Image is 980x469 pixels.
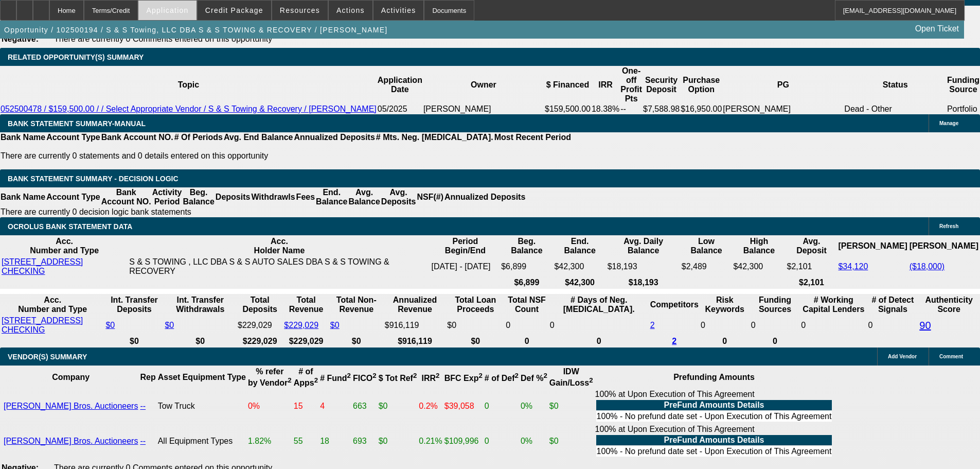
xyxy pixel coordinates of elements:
td: 0% [247,389,292,423]
th: One-off Profit Pts [620,66,643,104]
th: Withdrawls [251,187,295,207]
th: $2,101 [786,277,836,288]
th: Low Balance [681,236,732,256]
th: Purchase Option [680,66,722,104]
span: Application [146,6,188,14]
span: Opportunity / 102500194 / S & S Towing, LLC DBA S & S TOWING & RECOVERY / [PERSON_NAME] [4,26,388,34]
th: # of Detect Signals [867,295,918,315]
th: Total Deposits [237,295,282,315]
a: 90 [919,320,931,331]
b: PreFund Amounts Details [664,401,764,409]
th: Status [844,66,947,104]
td: $2,101 [786,257,836,276]
div: $916,119 [385,321,446,330]
td: $0 [378,389,418,423]
div: 100% at Upon Execution of This Agreement [595,390,833,423]
b: % refer by Vendor [248,367,292,387]
th: Acc. Holder Name [129,236,430,256]
a: $34,120 [838,262,868,271]
th: $0 [164,336,236,346]
th: $0 [447,336,504,346]
td: $16,950.00 [680,104,722,114]
th: Account Type [46,187,101,207]
td: $7,588.98 [643,104,680,114]
button: Activities [373,1,424,20]
a: 2 [672,337,676,345]
th: End. Balance [315,187,348,207]
td: 100% - No prefund date set - Upon Execution of This Agreement [596,411,832,422]
b: BFC Exp [444,374,483,383]
th: Activity Period [152,187,183,207]
th: Acc. Number and Type [1,295,104,315]
td: $42,300 [554,257,605,276]
sup: 2 [314,376,318,384]
th: Total Revenue [283,295,328,315]
a: $0 [105,321,115,329]
th: $42,300 [554,277,605,288]
td: 0 [549,316,649,335]
th: Avg. End Balance [223,132,294,143]
b: # of Def [485,374,519,383]
sup: 2 [413,372,417,379]
sup: 2 [515,372,519,379]
b: Prefunding Amounts [673,373,755,381]
b: # of Apps [294,367,318,387]
sup: 2 [347,372,351,379]
td: [PERSON_NAME] [722,104,844,114]
span: Bank Statement Summary - Decision Logic [8,175,179,183]
td: 0% [520,424,548,458]
b: $ Tot Ref [379,374,417,383]
b: FICO [353,374,377,383]
td: All Equipment Types [157,424,246,458]
a: [STREET_ADDRESS] CHECKING [2,316,83,334]
th: $6,899 [501,277,553,288]
a: 052500478 / $159,500.00 / / Select Appropriate Vendor / S & S Towing & Recovery / [PERSON_NAME] [1,105,377,113]
td: 0 [867,316,918,335]
td: $2,489 [681,257,732,276]
td: $0 [549,424,594,458]
td: 0.2% [418,389,442,423]
b: IRR [422,374,440,383]
th: High Balance [733,236,785,256]
th: $0 [105,336,163,346]
th: Account Type [46,132,101,143]
button: Actions [329,1,372,20]
button: Credit Package [198,1,271,20]
td: 693 [352,424,377,458]
span: RELATED OPPORTUNITY(S) SUMMARY [8,53,144,61]
th: Application Date [377,66,423,104]
th: 0 [505,336,548,346]
th: $916,119 [384,336,446,346]
th: PG [722,66,844,104]
td: 18.38% [591,104,620,114]
b: Def % [521,374,547,383]
td: 663 [352,389,377,423]
span: Actions [336,6,365,14]
th: Bank Account NO. [101,132,174,143]
th: Beg. Balance [501,236,553,256]
td: 0 [700,316,750,335]
td: $109,996 [444,424,483,458]
th: Most Recent Period [494,132,572,143]
th: Int. Transfer Withdrawals [164,295,236,315]
th: Authenticity Score [919,295,979,315]
td: $6,899 [501,257,553,276]
b: IDW Gain/Loss [549,367,593,387]
th: Funding Source [947,66,980,104]
td: 100% - No prefund date set - Upon Execution of This Agreement [596,446,832,457]
td: 0 [484,424,519,458]
th: # Days of Neg. [MEDICAL_DATA]. [549,295,649,315]
td: $0 [447,316,504,335]
th: Total Non-Revenue [330,295,383,315]
td: $18,193 [607,257,680,276]
b: # Fund [320,374,351,383]
th: # Mts. Neg. [MEDICAL_DATA]. [376,132,494,143]
sup: 2 [436,372,439,379]
a: -- [140,437,146,445]
th: End. Balance [554,236,605,256]
th: $0 [330,336,383,346]
th: Total Loan Proceeds [447,295,504,315]
th: 0 [700,336,750,346]
a: $0 [165,321,174,329]
th: $229,029 [237,336,282,346]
